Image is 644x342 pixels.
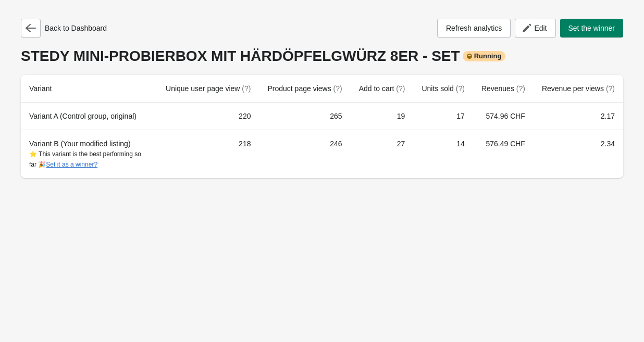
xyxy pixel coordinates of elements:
[534,24,547,32] span: Edit
[515,19,555,37] button: Edit
[516,84,525,93] span: (?)
[259,103,350,130] td: 265
[46,161,97,168] button: Set it as a winner?
[413,130,473,178] td: 14
[242,84,251,93] span: (?)
[422,84,464,93] span: Units sold
[29,111,149,121] div: Variant A (Control group, original)
[157,103,259,130] td: 220
[473,103,534,130] td: 574.96 CHF
[534,130,623,178] td: 2.34
[463,51,506,61] div: Running
[473,130,534,178] td: 576.49 CHF
[21,75,157,103] th: Variant
[259,130,350,178] td: 246
[437,19,511,37] button: Refresh analytics
[560,19,624,37] button: Set the winner
[157,130,259,178] td: 218
[606,84,615,93] span: (?)
[21,19,107,37] div: Back to Dashboard
[21,48,623,65] div: STEDY MINI-PROBIERBOX MIT HÄRDÖPFELGWÜRZ 8ER - SET
[333,84,342,93] span: (?)
[29,149,149,170] div: ⭐ This variant is the best performing so far 🎉
[481,84,525,93] span: Revenues
[166,84,251,93] span: Unique user page view
[542,84,615,93] span: Revenue per views
[351,103,414,130] td: 19
[534,103,623,130] td: 2.17
[359,84,405,93] span: Add to cart
[267,84,342,93] span: Product page views
[456,84,465,93] span: (?)
[396,84,405,93] span: (?)
[351,130,414,178] td: 27
[29,138,149,170] div: Variant B (Your modified listing)
[413,103,473,130] td: 17
[568,24,615,32] span: Set the winner
[446,24,502,32] span: Refresh analytics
